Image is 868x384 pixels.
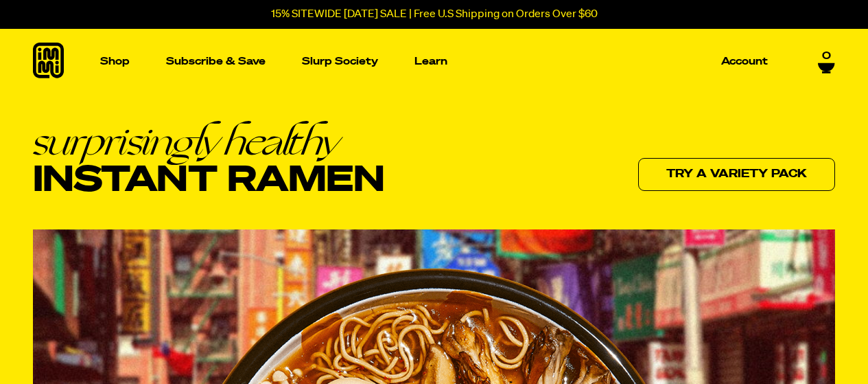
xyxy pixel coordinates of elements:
p: Account [721,56,768,67]
a: 0 [818,50,835,74]
h1: Instant Ramen [33,122,384,200]
a: Learn [409,29,453,94]
a: Subscribe & Save [161,51,271,72]
a: Try a variety pack [638,158,835,191]
p: Shop [100,56,130,67]
nav: Main navigation [95,29,773,94]
em: surprisingly healthy [33,122,384,161]
a: Slurp Society [296,51,384,72]
span: 0 [822,50,831,63]
p: 15% SITEWIDE [DATE] SALE | Free U.S Shipping on Orders Over $60 [271,8,598,21]
p: Learn [414,56,447,67]
a: Shop [95,29,135,94]
a: Account [716,51,773,72]
p: Subscribe & Save [166,56,266,67]
p: Slurp Society [302,56,378,67]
